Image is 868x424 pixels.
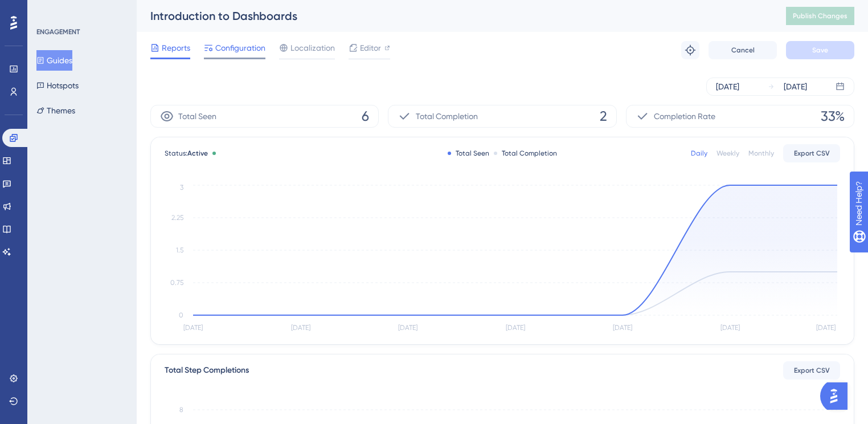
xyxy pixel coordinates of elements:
[215,41,265,55] span: Configuration
[290,41,335,55] span: Localization
[748,149,774,158] div: Monthly
[812,46,828,55] span: Save
[821,107,845,125] span: 33%
[494,149,557,158] div: Total Completion
[786,7,854,25] button: Publish Changes
[731,46,755,55] span: Cancel
[716,80,739,93] div: [DATE]
[784,80,807,93] div: [DATE]
[362,107,369,125] span: 6
[165,364,249,377] div: Total Step Completions
[506,324,525,332] tspan: [DATE]
[291,324,310,332] tspan: [DATE]
[171,214,183,222] tspan: 2.25
[613,324,632,332] tspan: [DATE]
[600,107,607,125] span: 2
[416,109,478,123] span: Total Completion
[716,149,739,158] div: Weekly
[794,149,830,158] span: Export CSV
[36,75,79,96] button: Hotspots
[654,109,715,123] span: Completion Rate
[360,41,381,55] span: Editor
[820,379,854,413] iframe: UserGuiding AI Assistant Launcher
[179,406,183,414] tspan: 8
[170,279,183,287] tspan: 0.75
[783,144,840,162] button: Export CSV
[783,361,840,380] button: Export CSV
[786,41,854,59] button: Save
[27,3,71,17] span: Need Help?
[36,50,72,71] button: Guides
[720,324,740,332] tspan: [DATE]
[794,366,830,375] span: Export CSV
[176,246,183,254] tspan: 1.5
[179,311,183,319] tspan: 0
[187,149,208,157] span: Active
[816,324,836,332] tspan: [DATE]
[398,324,417,332] tspan: [DATE]
[178,109,216,123] span: Total Seen
[150,8,758,24] div: Introduction to Dashboards
[165,149,208,158] span: Status:
[162,41,190,55] span: Reports
[709,41,777,59] button: Cancel
[691,149,707,158] div: Daily
[180,184,183,191] tspan: 3
[448,149,489,158] div: Total Seen
[36,100,75,121] button: Themes
[36,27,80,36] div: ENGAGEMENT
[793,11,847,21] span: Publish Changes
[183,324,203,332] tspan: [DATE]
